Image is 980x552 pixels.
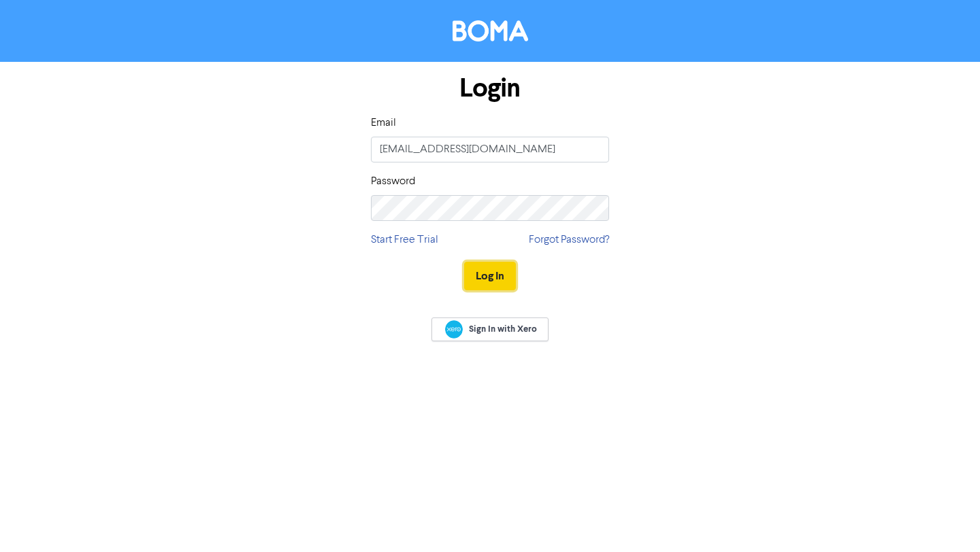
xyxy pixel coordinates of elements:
[371,73,609,104] h1: Login
[371,115,396,131] label: Email
[464,262,516,290] button: Log In
[371,173,415,190] label: Password
[445,320,463,339] img: Xero logo
[529,232,609,248] a: Forgot Password?
[469,323,537,335] span: Sign In with Xero
[371,232,438,248] a: Start Free Trial
[453,20,528,41] img: BOMA Logo
[431,317,549,341] a: Sign In with Xero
